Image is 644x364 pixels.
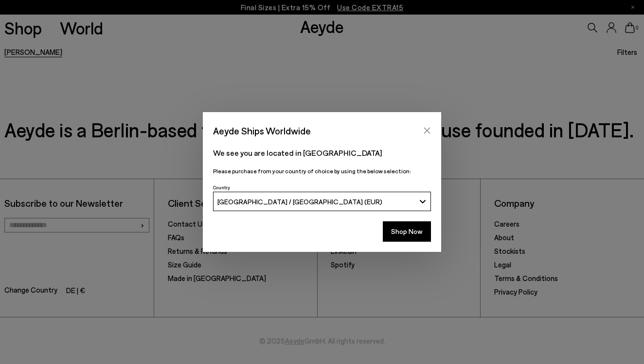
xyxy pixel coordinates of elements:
[217,198,382,206] span: [GEOGRAPHIC_DATA] / [GEOGRAPHIC_DATA] (EUR)
[213,147,431,159] p: We see you are located in [GEOGRAPHIC_DATA]
[420,123,434,138] button: Close
[213,166,431,176] p: Please purchase from your country of choice by using the below selection:
[383,221,431,242] button: Shop Now
[213,184,230,190] span: Country
[213,122,311,139] span: Aeyde Ships Worldwide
